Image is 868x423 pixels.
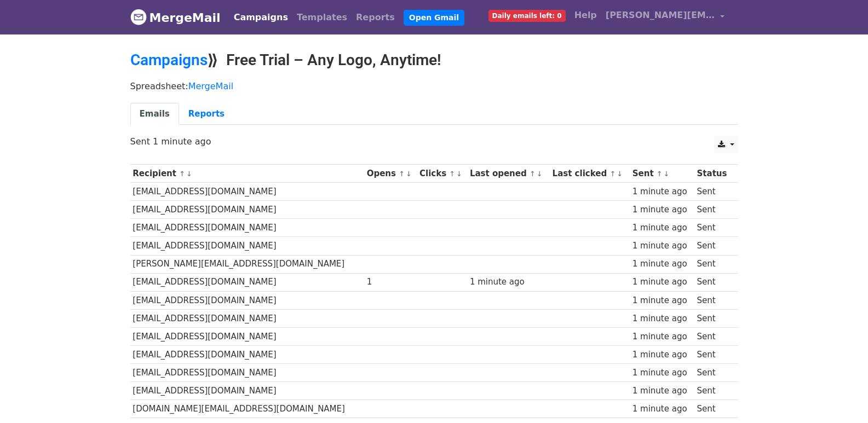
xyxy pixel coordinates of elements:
td: [EMAIL_ADDRESS][DOMAIN_NAME] [130,273,364,291]
a: Campaigns [229,7,292,28]
td: [EMAIL_ADDRESS][DOMAIN_NAME] [130,346,364,364]
td: Sent [694,219,732,237]
th: Status [694,165,732,183]
div: 1 minute ago [633,276,692,288]
th: Last opened [467,165,550,183]
td: [EMAIL_ADDRESS][DOMAIN_NAME] [130,219,364,237]
div: 1 minute ago [633,294,692,307]
td: Sent [694,255,732,273]
td: [EMAIL_ADDRESS][DOMAIN_NAME] [130,291,364,309]
a: ↓ [456,170,462,178]
div: 1 minute ago [470,276,547,288]
a: Open Gmail [404,10,464,26]
p: Spreadsheet: [130,80,738,92]
a: ↑ [179,170,185,178]
td: [EMAIL_ADDRESS][DOMAIN_NAME] [130,201,364,219]
h2: ⟫ Free Trial – Any Logo, Anytime! [130,51,738,69]
div: 1 minute ago [633,222,692,234]
td: Sent [694,364,732,382]
div: 1 minute ago [633,331,692,343]
a: ↓ [664,170,670,178]
iframe: Chat Widget [813,370,868,423]
span: [PERSON_NAME][EMAIL_ADDRESS][DOMAIN_NAME] [606,9,715,22]
td: Sent [694,201,732,219]
td: Sent [694,382,732,400]
td: [PERSON_NAME][EMAIL_ADDRESS][DOMAIN_NAME] [130,255,364,273]
td: Sent [694,237,732,255]
div: 1 minute ago [633,186,692,198]
div: 1 minute ago [633,367,692,379]
img: MergeMail logo [130,9,147,25]
a: ↑ [449,170,455,178]
td: Sent [694,309,732,327]
td: [EMAIL_ADDRESS][DOMAIN_NAME] [130,183,364,201]
td: Sent [694,273,732,291]
a: ↑ [399,170,405,178]
a: Reports [179,103,234,125]
td: [EMAIL_ADDRESS][DOMAIN_NAME] [130,327,364,345]
div: 1 minute ago [633,312,692,325]
th: Recipient [130,165,364,183]
td: Sent [694,400,732,418]
td: Sent [694,291,732,309]
a: Templates [292,7,352,28]
a: Help [570,4,601,26]
a: ↑ [657,170,663,178]
div: 1 minute ago [633,349,692,361]
td: [DOMAIN_NAME][EMAIL_ADDRESS][DOMAIN_NAME] [130,400,364,418]
div: 1 [367,276,415,288]
td: [EMAIL_ADDRESS][DOMAIN_NAME] [130,309,364,327]
th: Clicks [417,165,467,183]
td: [EMAIL_ADDRESS][DOMAIN_NAME] [130,382,364,400]
a: ↑ [530,170,536,178]
a: ↑ [610,170,616,178]
div: 1 minute ago [633,403,692,415]
div: 1 minute ago [633,385,692,397]
td: [EMAIL_ADDRESS][DOMAIN_NAME] [130,364,364,382]
td: Sent [694,346,732,364]
div: 1 minute ago [633,258,692,270]
a: Reports [352,7,399,28]
th: Last clicked [550,165,630,183]
p: Sent 1 minute ago [130,136,738,147]
a: [PERSON_NAME][EMAIL_ADDRESS][DOMAIN_NAME] [601,4,729,30]
a: ↓ [406,170,412,178]
td: Sent [694,183,732,201]
a: ↓ [537,170,543,178]
a: ↓ [617,170,623,178]
a: MergeMail [188,81,233,91]
td: [EMAIL_ADDRESS][DOMAIN_NAME] [130,237,364,255]
div: 1 minute ago [633,204,692,216]
span: Daily emails left: 0 [488,10,566,22]
div: 1 minute ago [633,240,692,252]
a: Emails [130,103,179,125]
a: Daily emails left: 0 [484,4,570,26]
th: Opens [364,165,417,183]
a: MergeMail [130,6,221,29]
a: ↓ [186,170,192,178]
td: Sent [694,327,732,345]
th: Sent [630,165,694,183]
a: Campaigns [130,51,208,69]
